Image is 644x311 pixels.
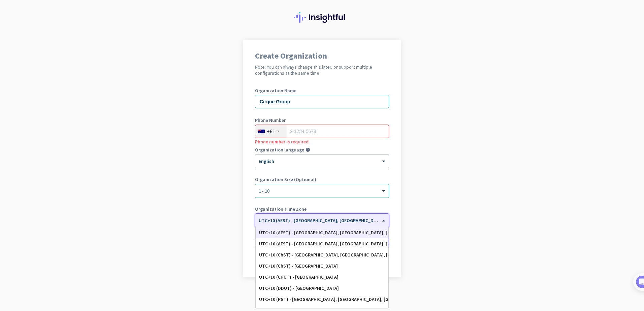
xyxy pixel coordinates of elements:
[255,207,389,211] label: Organization Time Zone
[255,261,389,265] div: Go back
[259,252,385,258] div: UTC+10 (ChST) - [GEOGRAPHIC_DATA], [GEOGRAPHIC_DATA], [GEOGRAPHIC_DATA]-[PERSON_NAME][GEOGRAPHIC_...
[255,64,389,76] h2: Note: You can always change this later, or support multiple configurations at the same time
[255,125,389,138] input: 2 1234 5678
[259,230,385,236] div: UTC+10 (AEST) - [GEOGRAPHIC_DATA], [GEOGRAPHIC_DATA], [GEOGRAPHIC_DATA], [GEOGRAPHIC_DATA]
[305,147,310,152] i: help
[259,285,385,291] div: UTC+10 (DDUT) - [GEOGRAPHIC_DATA]
[259,241,385,247] div: UTC+10 (AEST) - [GEOGRAPHIC_DATA], [GEOGRAPHIC_DATA], [GEOGRAPHIC_DATA], [GEOGRAPHIC_DATA]
[255,88,389,93] label: Organization Name
[259,297,385,302] div: UTC+10 (PGT) - [GEOGRAPHIC_DATA], [GEOGRAPHIC_DATA], [GEOGRAPHIC_DATA][PERSON_NAME], [GEOGRAPHIC_...
[255,147,304,152] label: Organization language
[255,139,309,145] span: Phone number is required
[255,95,389,108] input: What is the name of your organization?
[256,227,388,308] div: Options List
[255,118,389,123] label: Phone Number
[255,52,389,60] h1: Create Organization
[267,128,275,135] div: +61
[259,274,385,280] div: UTC+10 (CHUT) - [GEOGRAPHIC_DATA]
[255,236,389,248] button: Create Organization
[294,12,350,23] img: Insightful
[255,177,389,182] label: Organization Size (Optional)
[259,263,385,269] div: UTC+10 (ChST) - [GEOGRAPHIC_DATA]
